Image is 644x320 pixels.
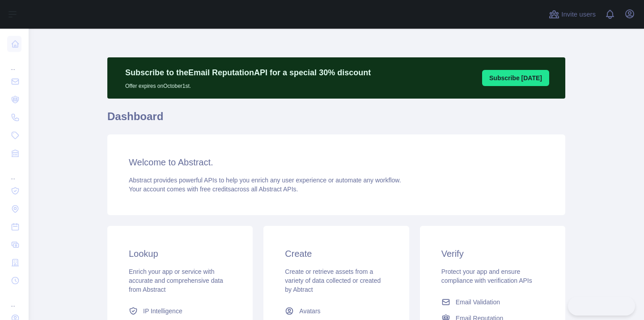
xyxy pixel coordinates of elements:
[285,247,387,260] h3: Create
[285,268,381,293] span: Create or retrieve assets from a variety of data collected or created by Abtract
[200,186,231,193] span: free credits
[299,307,320,316] span: Avatars
[7,290,21,308] div: ...
[438,294,547,310] a: Email Validation
[129,177,401,184] span: Abstract provides powerful APIs to help you enrich any user experience or automate any workflow.
[441,268,532,284] span: Protect your app and ensure compliance with verification APIs
[456,298,500,307] span: Email Validation
[125,303,235,319] a: IP Intelligence
[107,109,565,131] h1: Dashboard
[125,66,371,79] p: Subscribe to the Email Reputation API for a special 30 % discount
[7,54,21,72] div: ...
[441,247,544,260] h3: Verify
[281,303,391,319] a: Avatars
[143,307,182,316] span: IP Intelligence
[561,9,596,20] span: Invite users
[482,70,549,86] button: Subscribe [DATE]
[129,268,223,293] span: Enrich your app or service with accurate and comprehensive data from Abstract
[129,156,544,169] h3: Welcome to Abstract.
[547,7,597,22] button: Invite users
[7,163,21,181] div: ...
[125,79,371,90] p: Offer expires on October 1st.
[129,186,298,193] span: Your account comes with across all Abstract APIs.
[129,247,231,260] h3: Lookup
[568,297,635,316] iframe: Toggle Customer Support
